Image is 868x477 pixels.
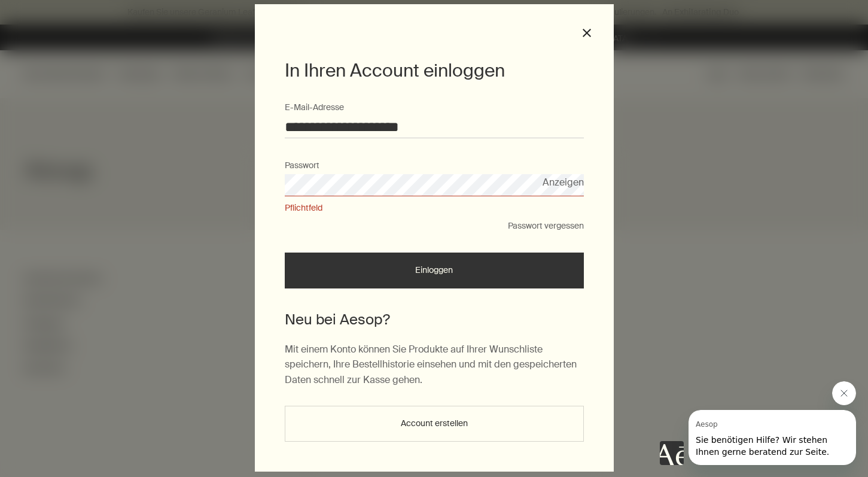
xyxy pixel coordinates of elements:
h2: Neu bei Aesop? [285,309,584,330]
iframe: Nachricht von Aesop [689,410,856,465]
iframe: Nachricht von Aesop schließen [832,381,856,405]
button: Passwort vergessen [508,220,584,232]
h1: In Ihren Account einloggen [285,58,584,83]
div: Aesop sagt „Sie benötigen Hilfe? Wir stehen Ihnen gerne beratend zur Seite.“ Öffnen Sie das Fenst... [660,381,856,465]
button: Account erstellen [285,406,584,442]
p: Mit einem Konto können Sie Produkte auf Ihrer Wunschliste speichern, Ihre Bestellhistorie einsehe... [285,342,584,388]
button: Anzeigen [543,174,584,190]
button: Einloggen [285,253,584,288]
span: Pflichtfeld [285,202,584,214]
iframe: Kein Inhalt [660,441,684,465]
button: Schließen [581,28,592,38]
